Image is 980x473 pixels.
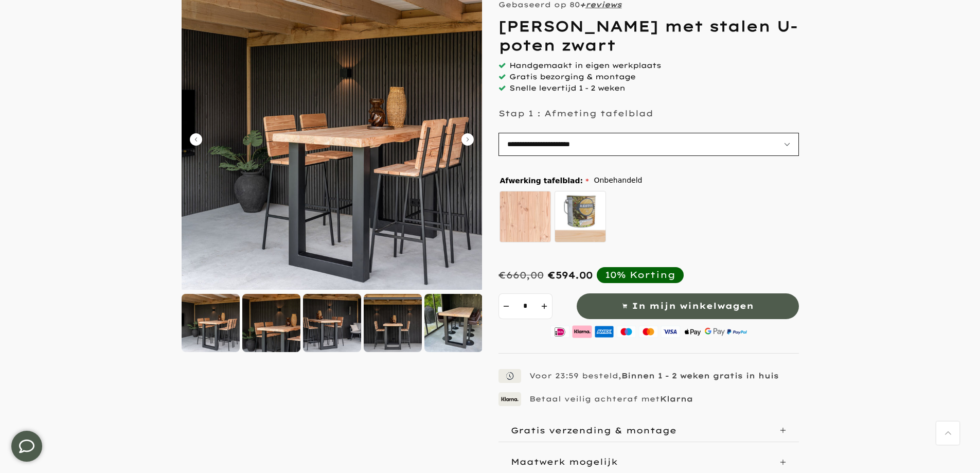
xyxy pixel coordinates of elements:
[514,293,537,319] input: Quantity
[303,294,361,352] img: Douglas bartafel met stalen U-poten zwart
[242,294,300,352] img: Douglas bartafel met stalen U-poten zwart
[511,425,676,435] p: Gratis verzending & montage
[498,293,514,319] button: decrement
[424,294,483,352] img: Douglas bartafel met stalen U-poten zwart gepoedercoat
[594,174,642,187] span: Onbehandeld
[461,133,474,146] button: Carousel Next Arrow
[509,61,661,70] span: Handgemaakt in eigen werkplaats
[529,394,693,404] p: Betaal veilig achteraf met
[621,371,779,380] strong: Binnen 1 - 2 weken gratis in huis
[498,108,653,118] p: Stap 1 : Afmeting tafelblad
[498,17,799,55] h1: [PERSON_NAME] met stalen U-poten zwart
[548,269,593,281] span: €594.00
[511,457,618,467] p: Maatwerk mogelijk
[1,421,52,472] iframe: toggle-frame
[182,294,240,352] img: Douglas bartafel met stalen U-poten zwart
[190,133,202,146] button: Carousel Back Arrow
[498,133,799,156] select: autocomplete="off"
[509,83,625,93] span: Snelle levertijd 1 - 2 weken
[500,177,589,184] span: Afwerking tafelblad:
[936,422,959,445] a: Terug naar boven
[509,72,635,81] span: Gratis bezorging & montage
[498,269,544,281] div: €660,00
[605,269,675,281] div: 10% Korting
[537,293,553,319] button: increment
[660,394,693,404] strong: Klarna
[364,294,422,352] img: Douglas bartafel met stalen U-poten zwart
[632,299,754,313] span: In mijn winkelwagen
[577,293,799,319] button: In mijn winkelwagen
[529,371,779,380] p: Voor 23:59 besteld,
